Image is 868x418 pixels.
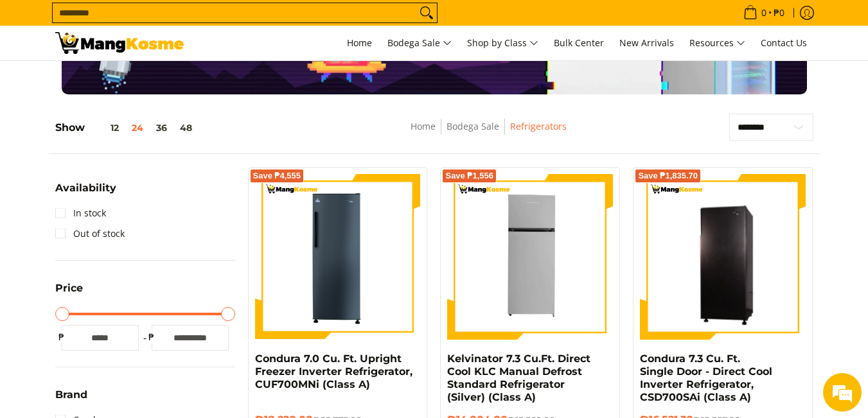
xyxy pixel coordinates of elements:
[740,6,788,20] span: •
[55,331,68,344] span: ₱
[683,26,752,60] a: Resources
[754,26,813,60] a: Contact Us
[55,121,199,134] h5: Show
[321,119,657,148] nav: Breadcrumbs
[125,123,150,133] button: 24
[759,8,768,17] span: 0
[416,3,437,22] button: Search
[55,32,184,54] img: Bodega Sale Refrigerator l Mang Kosme: Home Appliances Warehouse Sale
[145,331,158,344] span: ₱
[255,174,421,340] img: Condura 7.0 Cu. Ft. Upright Freezer Inverter Refrigerator, CUF700MNi (Class A)
[638,172,698,180] span: Save ₱1,835.70
[447,174,613,340] img: Kelvinator 7.3 Cu.Ft. Direct Cool KLC Manual Defrost Standard Refrigerator (Silver) (Class A)
[55,203,106,223] a: In stock
[255,353,412,390] a: Condura 7.0 Cu. Ft. Upright Freezer Inverter Refrigerator, CUF700MNi (Class A)
[55,183,116,203] summary: Open
[689,35,745,51] span: Resources
[55,183,116,193] span: Availability
[197,26,813,60] nav: Main Menu
[619,37,674,49] span: New Arrivals
[55,390,87,410] summary: Open
[55,283,83,293] span: Price
[85,123,125,133] button: 12
[387,35,452,51] span: Bodega Sale
[613,26,680,60] a: New Arrivals
[461,26,545,60] a: Shop by Class
[510,120,567,132] a: Refrigerators
[6,280,245,325] textarea: Type your message and hit 'Enter'
[75,126,177,256] span: We're online!
[173,123,199,133] button: 48
[341,26,378,60] a: Home
[554,37,604,49] span: Bulk Center
[347,37,372,49] span: Home
[640,176,806,338] img: Condura 7.3 Cu. Ft. Single Door - Direct Cool Inverter Refrigerator, CSD700SAi (Class A)
[761,37,807,49] span: Contact Us
[447,120,499,132] a: Bodega Sale
[640,353,772,403] a: Condura 7.3 Cu. Ft. Single Door - Direct Cool Inverter Refrigerator, CSD700SAi (Class A)
[67,72,216,89] div: Chat with us now
[150,123,173,133] button: 36
[547,26,610,60] a: Bulk Center
[772,8,786,17] span: ₱0
[381,26,458,60] a: Bodega Sale
[253,172,301,180] span: Save ₱4,555
[55,390,87,400] span: Brand
[55,283,83,303] summary: Open
[55,223,125,244] a: Out of stock
[411,120,436,132] a: Home
[445,172,493,180] span: Save ₱1,556
[447,353,590,403] a: Kelvinator 7.3 Cu.Ft. Direct Cool KLC Manual Defrost Standard Refrigerator (Silver) (Class A)
[467,35,538,51] span: Shop by Class
[211,6,242,37] div: Minimize live chat window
